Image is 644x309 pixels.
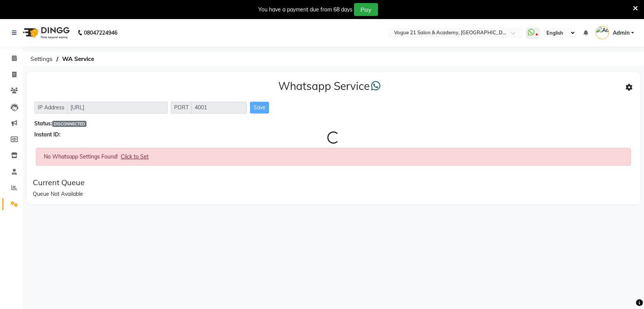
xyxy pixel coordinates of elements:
[278,80,381,93] h3: Whatsapp Service
[121,153,149,160] span: Click to Set
[613,29,630,37] span: Admin
[171,102,192,114] span: PORT
[84,22,117,43] b: 08047224946
[258,6,352,14] div: You have a payment due from 68 days
[67,102,168,114] input: Sizing example input
[34,131,633,139] div: Instant ID:
[354,3,378,16] button: Pay
[58,52,98,66] span: WA Service
[191,102,247,114] input: Sizing example input
[34,102,68,114] span: IP Address
[19,22,72,43] img: logo
[44,153,118,160] span: No Whatsapp Settings Found!
[596,26,609,39] img: Admin
[33,190,634,198] div: Queue Not Available
[27,52,56,66] span: Settings
[34,120,633,128] div: Status:
[33,178,634,187] div: Current Queue
[52,121,87,127] span: DISCONNECTED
